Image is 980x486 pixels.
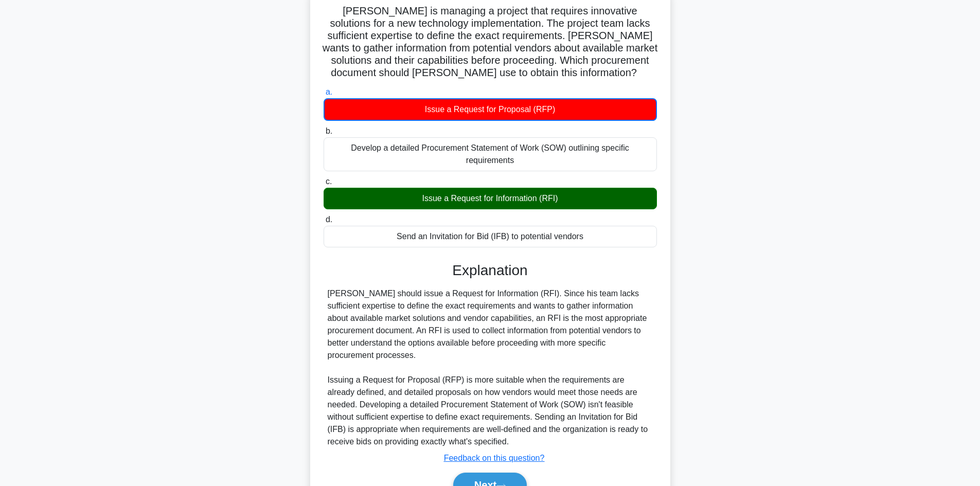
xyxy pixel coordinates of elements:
div: [PERSON_NAME] should issue a Request for Information (RFI). Since his team lacks sufficient exper... [328,287,653,448]
h5: [PERSON_NAME] is managing a project that requires innovative solutions for a new technology imple... [323,5,658,80]
div: Develop a detailed Procurement Statement of Work (SOW) outlining specific requirements [324,137,657,171]
div: Send an Invitation for Bid (IFB) to potential vendors [324,226,657,247]
h3: Explanation [330,262,651,279]
a: Feedback on this question? [444,454,545,462]
span: c. [326,177,332,186]
div: Issue a Request for Proposal (RFP) [324,98,657,121]
span: d. [326,215,332,224]
div: Issue a Request for Information (RFI) [324,188,657,209]
span: a. [326,87,332,96]
span: b. [326,127,332,135]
